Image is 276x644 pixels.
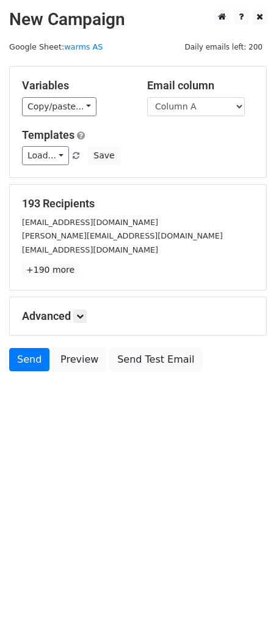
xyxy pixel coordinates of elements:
span: Daily emails left: 200 [180,40,267,54]
small: [PERSON_NAME][EMAIL_ADDRESS][DOMAIN_NAME] [22,231,223,240]
a: Send Test Email [109,348,202,371]
small: [EMAIL_ADDRESS][DOMAIN_NAME] [22,218,158,227]
a: +190 more [22,262,79,278]
a: Send [9,348,49,371]
button: Save [88,146,120,165]
iframe: Chat Widget [215,585,276,644]
a: Templates [22,128,74,141]
a: warms AS [64,42,103,51]
small: Google Sheet: [9,42,103,51]
a: Load... [22,146,69,165]
h5: 193 Recipients [22,197,254,210]
h5: Variables [22,79,129,92]
small: [EMAIL_ADDRESS][DOMAIN_NAME] [22,245,158,254]
h5: Advanced [22,309,254,323]
a: Preview [53,348,106,371]
a: Daily emails left: 200 [180,42,267,51]
h2: New Campaign [9,9,267,30]
h5: Email column [147,79,254,92]
a: Copy/paste... [22,97,96,116]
